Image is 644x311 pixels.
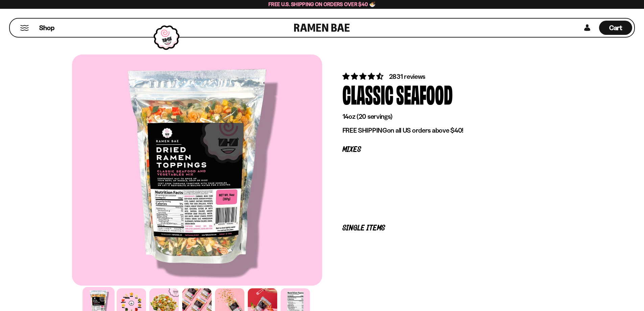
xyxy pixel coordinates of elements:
button: Mobile Menu Trigger [20,25,29,31]
span: 4.68 stars [342,72,385,81]
p: Single Items [342,225,552,231]
div: Classic [342,81,393,107]
span: 2831 reviews [389,72,426,81]
strong: FREE SHIPPING [342,126,387,134]
p: on all US orders above $40! [342,126,552,135]
p: 14oz (20 servings) [342,112,552,121]
div: Seafood [396,81,453,107]
span: Free U.S. Shipping on Orders over $40 🍜 [268,1,376,7]
span: Cart [609,24,622,32]
p: Mixes [342,147,552,153]
div: Cart [599,19,632,37]
span: Shop [39,23,54,32]
a: Shop [39,21,54,35]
